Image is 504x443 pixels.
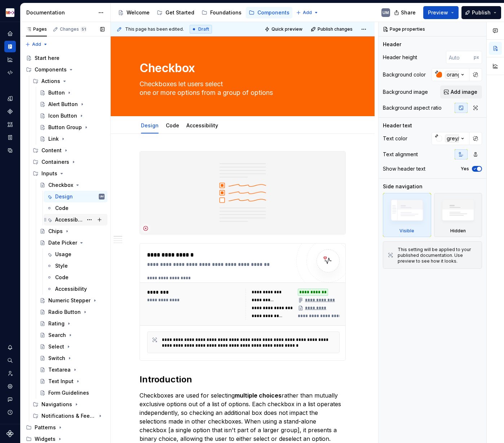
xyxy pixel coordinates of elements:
[37,352,107,364] a: Switch
[140,152,345,234] img: 84fe2582-cb0d-4070-bf2e-96c544e69dad.png
[246,7,292,18] a: Components
[446,51,474,64] input: Auto
[4,41,16,52] a: Documentation
[294,8,321,18] button: Add
[432,68,469,81] button: orange/650
[383,41,401,48] div: Header
[41,412,96,420] div: Notifications & Feedback
[37,329,107,341] a: Search
[30,145,107,156] div: Content
[37,237,107,249] a: Date Picker
[23,422,107,433] div: Patterns
[23,52,107,64] a: Start here
[4,93,16,104] a: Design tokens
[44,260,107,272] a: Style
[166,122,179,128] a: Code
[474,54,479,60] p: px
[383,151,418,158] div: Text alignment
[30,399,107,410] div: Navigations
[30,410,107,422] div: Notifications & Feedback
[383,165,425,172] div: Show header text
[37,306,107,318] a: Radio Button
[383,54,417,61] div: Header height
[141,122,159,128] a: Design
[383,135,407,142] div: Text color
[48,89,65,96] div: Button
[30,156,107,168] div: Containers
[440,85,482,98] button: Add image
[44,214,107,225] a: Accessibility
[6,430,14,437] svg: Supernova Logo
[451,88,477,96] span: Add image
[48,389,89,396] div: Form Guidelines
[48,297,90,304] div: Numeric Stepper
[4,54,16,65] a: Analytics
[445,71,477,79] div: orange/650
[100,193,103,200] div: UM
[4,28,16,39] a: Home
[4,119,16,130] a: Assets
[44,283,107,295] a: Accessibility
[303,10,312,16] span: Add
[461,166,469,172] label: Yes
[235,392,282,399] strong: multiple choices
[383,193,431,237] div: Visible
[26,26,47,32] div: Pages
[37,318,107,329] a: Rating
[48,124,82,131] div: Button Group
[450,228,466,234] div: Hidden
[4,355,16,366] div: Search ⌘K
[383,71,426,78] div: Background color
[383,122,412,129] div: Header text
[186,122,218,128] a: Accessibility
[399,228,414,234] div: Visible
[434,193,482,237] div: Hidden
[199,7,244,18] a: Foundations
[4,132,16,143] div: Storybook stories
[184,118,221,133] div: Accessibility
[37,341,107,352] a: Select
[55,205,68,212] div: Code
[35,66,67,73] div: Components
[445,135,464,142] div: grey/0
[48,228,63,235] div: Chips
[461,6,501,19] button: Publish
[4,381,16,392] a: Settings
[37,122,107,133] a: Button Group
[309,24,356,34] button: Publish changes
[41,401,72,408] div: Navigations
[55,193,73,200] div: Design
[48,320,65,327] div: Rating
[44,191,107,202] a: DesignUM
[390,6,420,19] button: Share
[4,342,16,353] button: Notifications
[138,60,344,77] textarea: Checkbox
[37,295,107,306] a: Numeric Stepper
[37,376,107,387] a: Text Input
[41,78,60,85] div: Actions
[198,26,209,32] span: Draft
[138,78,344,98] textarea: Checkboxes let users select one or more options from a group of options
[4,106,16,117] a: Components
[37,98,107,110] a: Alert Button
[30,168,107,179] div: Inputs
[48,112,77,119] div: Icon Button
[32,41,41,47] span: Add
[55,262,68,269] div: Style
[80,26,87,32] span: 51
[4,394,16,405] button: Contact support
[37,387,107,399] a: Form Guidelines
[44,272,107,283] a: Code
[6,8,14,17] img: e41497f2-3305-4231-9db9-dd4d728291db.png
[37,110,107,122] a: Icon Button
[4,145,16,156] a: Data sources
[48,366,71,373] div: Textarea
